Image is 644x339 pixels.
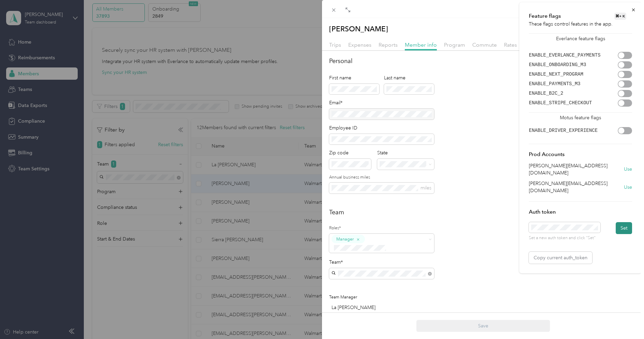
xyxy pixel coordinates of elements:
h2: Team [329,208,637,217]
span: miles [420,185,431,191]
code: ENABLE_PAYMENTS_M3 [529,81,580,87]
span: ⌘ + K [614,13,626,20]
span: Manager [336,236,354,242]
span: Reports [379,42,398,48]
div: Employee ID [329,124,434,132]
div: Zip code [329,149,371,156]
p: These flags control features in the app. [529,20,632,28]
p: Set a new auth token and click "Set" [529,235,600,241]
button: Use [624,166,632,173]
span: Program [444,42,465,48]
h2: Personal [329,57,637,66]
iframe: Everlance-gr Chat Button Frame [606,301,644,339]
div: Email* [329,99,434,106]
span: Commute [472,42,497,48]
label: Roles* [329,225,434,231]
div: First name [329,74,379,81]
div: Last name [384,74,434,81]
p: [PERSON_NAME][EMAIL_ADDRESS][DOMAIN_NAME] [529,162,624,176]
p: Everlance feature flags [529,34,632,42]
span: Expenses [348,42,371,48]
button: Copy current auth_token [529,252,592,264]
code: ENABLE_DRIVER_EXPERIENCE [529,128,598,133]
button: Use [624,184,632,191]
code: ENABLE_STRIPE_CHECKOUT [529,100,592,106]
p: [PERSON_NAME][EMAIL_ADDRESS][DOMAIN_NAME] [529,180,624,194]
span: Auth token [529,209,556,215]
span: Member info [405,42,437,48]
button: Set [616,222,632,234]
p: [PERSON_NAME] [329,23,388,35]
button: Manager [332,235,365,243]
div: La [PERSON_NAME] [332,304,434,311]
code: ENABLE_B2C_2 [529,91,563,96]
span: Trips [329,42,341,48]
code: ENABLE_NEXT_PROGRAM [529,72,583,77]
code: ENABLE_EVERLANCE_PAYMENTS [529,52,600,58]
div: State [377,149,434,156]
span: Feature flags [529,12,561,20]
p: Motus feature flags [529,113,632,121]
span: Prod Accounts [529,151,565,157]
label: Annual business miles [329,174,434,181]
code: ENABLE_ONBOARDING_M3 [529,62,586,67]
span: Rates [504,42,517,48]
div: Team* [329,259,434,266]
span: Team Manager [329,295,357,300]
